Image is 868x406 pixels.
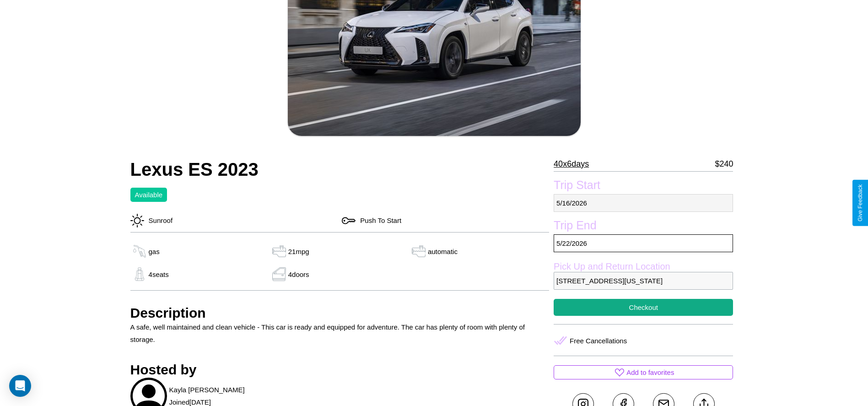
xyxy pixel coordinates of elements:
[554,219,733,234] label: Trip End
[626,366,674,379] p: Add to favorites
[149,245,160,258] p: gas
[270,244,288,258] img: gas
[554,157,589,171] p: 40 x 6 days
[130,159,550,180] h2: Lexus ES 2023
[130,362,550,378] h3: Hosted by
[554,299,733,316] button: Checkout
[554,261,733,272] label: Pick Up and Return Location
[135,189,163,201] p: Available
[169,384,245,396] p: Kayla [PERSON_NAME]
[554,179,733,194] label: Trip Start
[554,194,733,212] p: 5 / 16 / 2026
[554,272,733,290] p: [STREET_ADDRESS][US_STATE]
[288,245,309,258] p: 21 mpg
[554,234,733,252] p: 5 / 22 / 2026
[715,157,733,171] p: $ 240
[356,214,401,227] p: Push To Start
[570,335,627,347] p: Free Cancellations
[130,321,550,346] p: A safe, well maintained and clean vehicle - This car is ready and equipped for adventure. The car...
[857,184,863,222] div: Give Feedback
[130,305,550,321] h3: Description
[9,375,31,397] div: Open Intercom Messenger
[130,267,149,281] img: gas
[410,244,428,258] img: gas
[144,214,173,227] p: Sunroof
[149,268,169,281] p: 4 seats
[130,244,149,258] img: gas
[428,245,458,258] p: automatic
[288,268,309,281] p: 4 doors
[554,365,733,379] button: Add to favorites
[270,267,288,281] img: gas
